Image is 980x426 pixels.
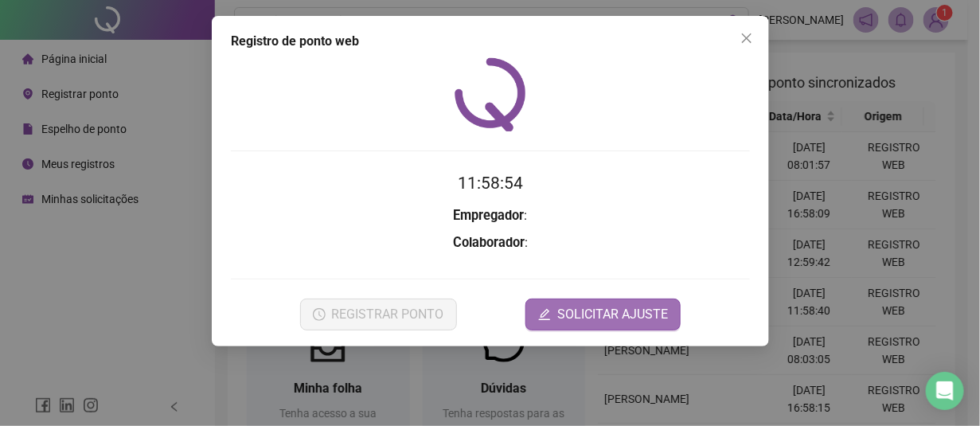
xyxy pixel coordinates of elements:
[455,57,526,131] img: QRPoint
[538,308,551,321] span: edit
[231,233,750,253] h3: :
[453,208,524,223] strong: Empregador
[458,174,523,193] time: 11:58:54
[453,235,525,250] strong: Colaborador
[525,299,681,330] button: editSOLICITAR AJUSTE
[926,372,964,410] div: Open Intercom Messenger
[557,305,668,324] span: SOLICITAR AJUSTE
[299,299,456,330] button: REGISTRAR PONTO
[231,32,750,51] div: Registro de ponto web
[231,205,750,226] h3: :
[740,32,753,45] span: close
[734,25,759,51] button: Close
